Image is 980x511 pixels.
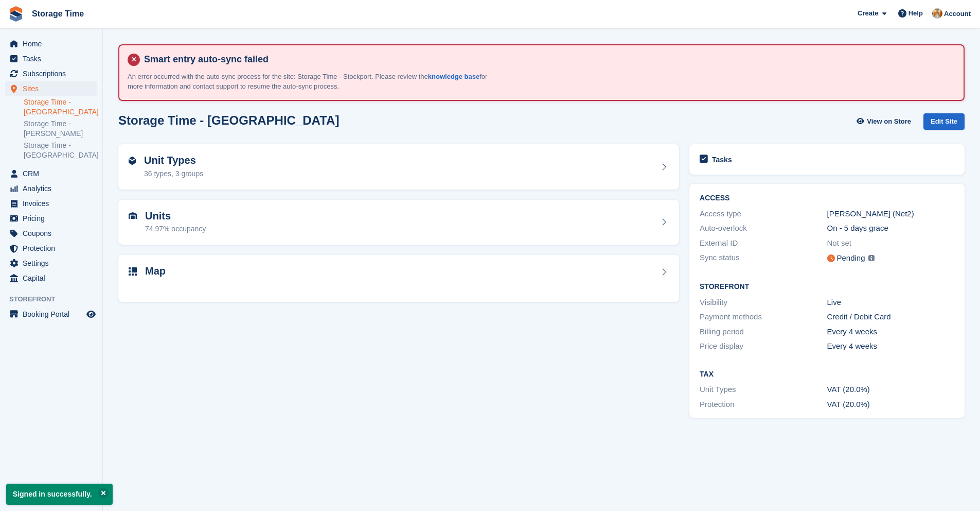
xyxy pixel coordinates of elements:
a: Units 74.97% occupancy [118,200,679,245]
span: Invoices [23,196,84,211]
div: Unit Types [700,384,827,396]
span: Help [908,8,923,19]
a: Storage Time [28,5,88,22]
div: Live [827,297,954,309]
div: Visibility [700,297,827,309]
div: Sync status [700,252,827,265]
a: menu [5,52,97,66]
h2: Tax [700,370,954,379]
a: menu [5,196,97,211]
div: Billing period [700,326,827,338]
div: Access type [700,208,827,220]
a: menu [5,81,97,96]
h2: Tasks [712,155,732,164]
span: Settings [23,256,84,270]
div: Every 4 weeks [827,340,954,352]
img: map-icn-33ee37083ee616e46c38cad1a60f524a97daa1e2b2c8c0bc3eb3415660979fc1.svg [129,267,137,276]
span: Create [858,8,878,19]
a: Unit Types 36 types, 3 groups [118,144,679,190]
h2: Storage Time - [GEOGRAPHIC_DATA] [118,113,339,127]
p: An error occurred with the auto-sync process for the site: Storage Time - Stockport. Please revie... [128,72,488,92]
span: Tasks [23,52,84,66]
p: Signed in successfully. [6,484,113,505]
div: 74.97% occupancy [145,224,206,234]
div: Price display [700,340,827,352]
a: menu [5,181,97,196]
div: [PERSON_NAME] (Net2) [827,208,954,220]
span: Protection [23,241,84,255]
div: Credit / Debit Card [827,311,954,323]
a: menu [5,241,97,255]
a: Storage Time - [PERSON_NAME] [24,119,97,139]
div: Protection [700,399,827,411]
img: unit-icn-7be61d7bf1b0ce9d3e12c5938cc71ed9869f7b940bace4675aadf7bd6d80202e.svg [129,212,137,219]
div: Payment methods [700,311,827,323]
span: Subscriptions [23,66,84,81]
span: Coupons [23,226,84,241]
span: View on Store [867,116,911,127]
span: Home [23,37,84,51]
a: Storage Time - [GEOGRAPHIC_DATA] [24,141,97,160]
span: Booking Portal [23,307,84,321]
div: On - 5 days grace [827,223,954,234]
div: Auto-overlock [700,223,827,234]
a: Preview store [85,308,97,320]
div: VAT (20.0%) [827,399,954,411]
img: icon-info-grey-7440780725fd019a000dd9b08b2336e03edf1995a4989e88bcd33f0948082b44.svg [868,255,875,261]
span: Storefront [9,294,102,304]
span: Capital [23,271,84,285]
div: VAT (20.0%) [827,384,954,396]
img: stora-icon-8386f47178a22dfd0bd8f6a31ec36ba5ce8667c1dd55bd0f319d3a0aa187defe.svg [8,6,24,22]
div: Every 4 weeks [827,326,954,338]
a: menu [5,271,97,285]
h2: Units [145,210,206,222]
a: Edit Site [923,113,965,134]
h2: Storefront [700,283,954,291]
a: menu [5,37,97,51]
h2: Unit Types [144,155,203,166]
div: Not set [827,237,954,249]
a: menu [5,66,97,81]
a: menu [5,307,97,321]
a: menu [5,256,97,270]
a: menu [5,211,97,226]
div: Edit Site [923,113,965,130]
span: Sites [23,81,84,96]
img: unit-type-icn-2b2737a686de81e16bb02015468b77c625bbabd49415b5ef34ead5e3b44a266d.svg [129,157,136,165]
a: menu [5,226,97,241]
h4: Smart entry auto-sync failed [140,54,955,65]
div: Pending [837,252,865,264]
h2: Map [145,265,166,277]
span: CRM [23,166,84,181]
a: View on Store [855,113,915,130]
a: Map [118,255,679,302]
a: knowledge base [428,73,479,80]
div: External ID [700,237,827,249]
img: Kizzy Sarwar [932,8,942,19]
h2: ACCESS [700,194,954,202]
a: Storage Time - [GEOGRAPHIC_DATA] [24,97,97,117]
a: menu [5,166,97,181]
span: Pricing [23,211,84,226]
span: Analytics [23,181,84,196]
div: 36 types, 3 groups [144,168,203,179]
span: Account [944,9,971,19]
